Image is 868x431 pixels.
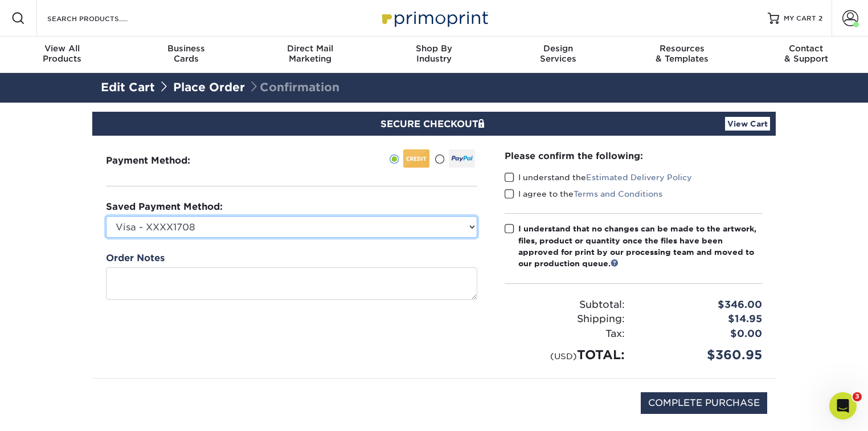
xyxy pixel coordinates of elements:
[124,43,248,54] span: Business
[496,312,633,327] div: Shipping:
[550,351,577,361] small: (USD)
[496,327,633,341] div: Tax:
[248,43,372,54] span: Direct Mail
[372,43,496,64] div: Industry
[372,43,496,54] span: Shop By
[496,298,633,312] div: Subtotal:
[744,36,868,73] a: Contact& Support
[124,43,248,64] div: Cards
[46,11,157,25] input: SEARCH PRODUCTS.....
[633,298,771,312] div: $346.00
[496,345,633,364] div: TOTAL:
[744,43,868,54] span: Contact
[829,392,857,420] iframe: Intercom live chat
[853,392,862,401] span: 3
[372,36,496,73] a: Shop ByIndustry
[818,14,822,22] span: 2
[496,43,620,64] div: Services
[784,14,816,23] span: MY CART
[101,392,158,426] img: DigiCert Secured Site Seal
[586,173,692,182] a: Estimated Delivery Policy
[106,155,218,166] h3: Payment Method:
[633,312,771,327] div: $14.95
[173,80,245,94] a: Place Order
[641,392,767,414] input: COMPLETE PURCHASE
[633,345,771,364] div: $360.95
[101,80,155,94] a: Edit Cart
[380,119,488,129] span: SECURE CHECKOUT
[248,36,372,73] a: Direct MailMarketing
[106,200,223,214] label: Saved Payment Method:
[505,172,692,183] label: I understand the
[505,188,662,200] label: I agree to the
[574,189,662,198] a: Terms and Conditions
[248,43,372,64] div: Marketing
[744,43,868,64] div: & Support
[620,36,744,73] a: Resources& Templates
[124,36,248,73] a: BusinessCards
[3,396,97,427] iframe: Google Customer Reviews
[518,223,762,270] div: I understand that no changes can be made to the artwork, files, product or quantity once the file...
[633,327,771,341] div: $0.00
[620,43,744,64] div: & Templates
[505,149,762,162] div: Please confirm the following:
[725,117,770,131] a: View Cart
[377,6,491,30] img: Primoprint
[248,80,339,94] span: Confirmation
[106,251,165,265] label: Order Notes
[496,43,620,54] span: Design
[496,36,620,73] a: DesignServices
[620,43,744,54] span: Resources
